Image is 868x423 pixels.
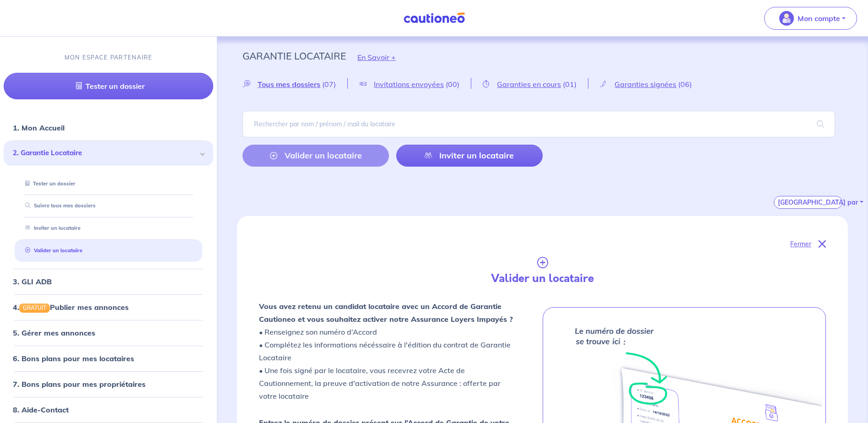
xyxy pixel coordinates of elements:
button: illu_account_valid_menu.svgMon compte [764,7,857,30]
div: Suivre tous mes dossiers [15,199,202,214]
div: 2. Garantie Locataire [4,141,213,166]
span: (01) [563,80,577,89]
h4: Valider un locataire [398,272,687,285]
a: 1. Mon Accueil [13,124,65,133]
a: 6. Bons plans pour mes locataires [13,354,134,363]
div: 3. GLI ADB [4,272,213,291]
a: 5. Gérer mes annonces [13,328,95,337]
a: Garanties signées(06) [588,80,703,88]
span: Tous mes dossiers [258,80,320,89]
strong: Vous avez retenu un candidat locataire avec un Accord de Garantie Cautioneo et vous souhaitez act... [259,302,513,324]
div: 6. Bons plans pour mes locataires [4,349,213,368]
a: 7. Bons plans pour mes propriétaires [13,380,146,389]
a: Tous mes dossiers(07) [243,80,347,88]
button: En Savoir + [346,44,407,70]
a: Valider un locataire [22,247,82,254]
a: Tester un dossier [4,73,213,100]
span: Garanties en cours [497,80,561,89]
p: MON ESPACE PARTENAIRE [65,53,153,62]
div: 1. Mon Accueil [4,119,213,137]
span: Garanties signées [615,80,676,89]
div: 7. Bons plans pour mes propriétaires [4,375,213,393]
img: Cautioneo [400,12,469,24]
span: search [806,111,835,137]
div: Valider un locataire [15,243,202,258]
div: Tester un dossier [15,176,202,191]
a: 4.GRATUITPublier mes annonces [13,303,129,312]
div: 4.GRATUITPublier mes annonces [4,298,213,316]
a: Tester un dossier [22,180,75,187]
span: (00) [446,80,459,89]
a: Suivre tous mes dossiers [22,203,96,209]
a: 8. Aide-Contact [13,405,69,414]
a: Inviter un locataire [396,145,543,167]
div: Inviter un locataire [15,221,202,236]
p: Garantie Locataire [243,48,346,64]
input: Rechercher par nom / prénom / mail du locataire [243,111,835,137]
p: Fermer [790,238,811,250]
p: • Renseignez son numéro d’Accord • Complétez les informations nécéssaire à l'édition du contrat d... [259,300,517,402]
img: illu_account_valid_menu.svg [779,11,794,26]
span: Invitations envoyées [374,80,444,89]
span: (06) [678,80,692,89]
p: Mon compte [798,13,840,24]
div: 8. Aide-Contact [4,401,213,419]
a: Garanties en cours(01) [471,80,588,88]
span: (07) [322,80,336,89]
a: Invitations envoyées(00) [348,80,471,88]
span: 2. Garantie Locataire [13,148,197,159]
a: Inviter un locataire [22,225,81,232]
button: [GEOGRAPHIC_DATA] par [774,196,842,209]
a: 3. GLI ADB [13,277,52,286]
div: 5. Gérer mes annonces [4,324,213,342]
